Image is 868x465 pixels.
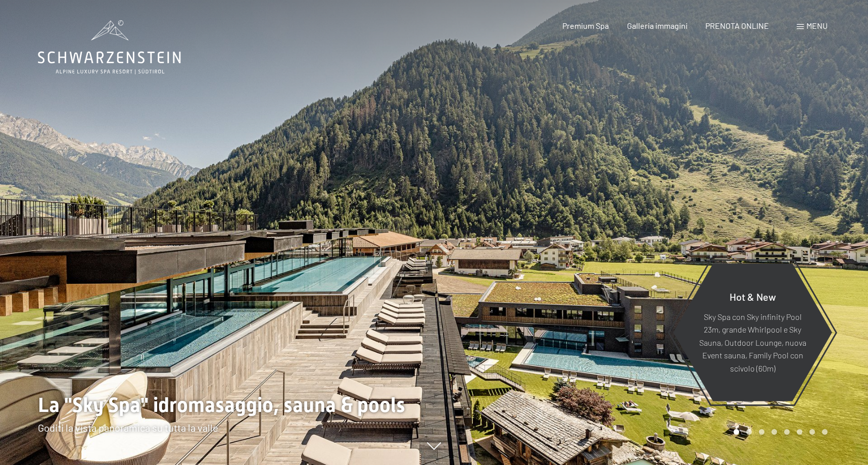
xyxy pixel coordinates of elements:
[809,429,815,435] div: Carousel Page 7
[746,429,752,435] div: Carousel Page 2
[730,290,776,302] span: Hot & New
[627,21,688,30] a: Galleria immagini
[771,429,777,435] div: Carousel Page 4
[672,263,833,402] a: Hot & New Sky Spa con Sky infinity Pool 23m, grande Whirlpool e Sky Sauna, Outdoor Lounge, nuova ...
[784,429,790,435] div: Carousel Page 5
[806,21,828,30] span: Menu
[797,429,802,435] div: Carousel Page 6
[562,21,609,30] a: Premium Spa
[730,429,828,435] div: Carousel Pagination
[759,429,764,435] div: Carousel Page 3
[734,429,739,435] div: Carousel Page 1 (Current Slide)
[822,429,828,435] div: Carousel Page 8
[705,21,769,30] a: PRENOTA ONLINE
[698,310,807,375] p: Sky Spa con Sky infinity Pool 23m, grande Whirlpool e Sky Sauna, Outdoor Lounge, nuova Event saun...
